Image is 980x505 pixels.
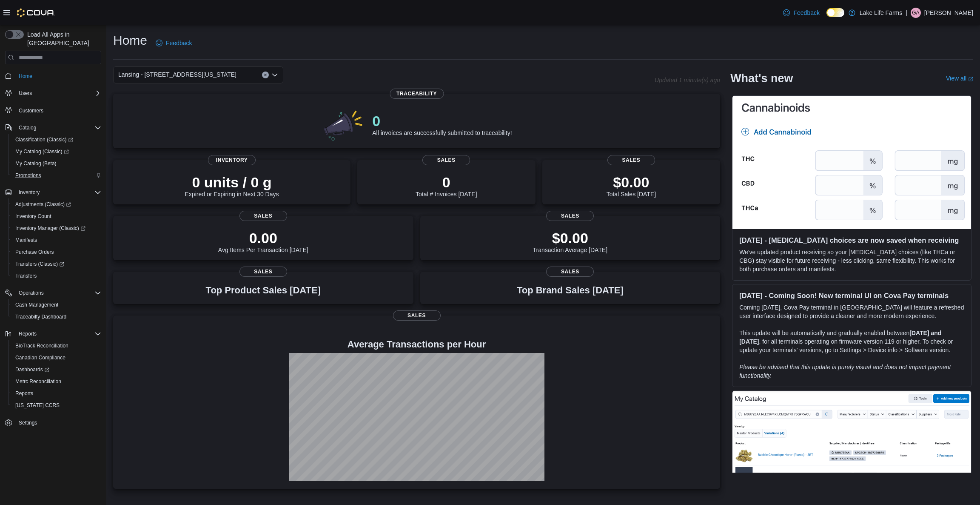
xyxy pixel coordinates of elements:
button: Clear input [262,72,269,78]
h3: Top Product Sales [DATE] [206,285,321,296]
p: Lake Life Farms [860,8,902,18]
span: Adjustments (Classic) [12,199,101,209]
button: Reports [2,328,105,340]
input: Dark Mode [826,8,844,17]
span: BioTrack Reconciliation [12,341,101,351]
span: Transfers [12,271,101,281]
button: Customers [2,104,105,117]
div: Total # Invoices [DATE] [416,174,477,198]
span: Classification (Classic) [15,136,73,143]
p: This update will be automatically and gradually enabled between , for all terminals operating on ... [739,329,964,354]
a: Classification (Classic) [12,135,77,145]
button: My Catalog (Beta) [9,158,105,169]
span: Traceability [390,89,444,99]
span: Catalog [19,124,36,131]
span: Cash Management [15,301,58,308]
button: Reports [9,387,105,399]
span: Purchase Orders [15,249,54,255]
span: Feedback [793,9,819,17]
span: BioTrack Reconciliation [15,342,68,349]
span: Reports [12,388,101,399]
span: [US_STATE] CCRS [15,402,60,409]
span: Metrc Reconciliation [12,376,101,387]
p: Updated 1 minute(s) ago [655,77,720,83]
a: View allExternal link [946,75,973,82]
a: Transfers [12,271,40,281]
a: Customers [15,106,47,116]
span: Traceabilty Dashboard [12,312,101,322]
span: Transfers (Classic) [15,261,64,267]
button: Inventory [2,187,105,198]
span: Dashboards [12,364,101,375]
span: Reports [15,390,33,397]
span: Home [15,70,101,81]
span: Adjustments (Classic) [15,201,71,208]
a: Home [15,71,36,81]
a: Classification (Classic) [9,134,105,146]
span: Sales [546,267,594,277]
h3: Top Brand Sales [DATE] [517,285,624,296]
button: Transfers [9,270,105,282]
button: Settings [2,416,105,429]
img: 0 [322,107,366,141]
button: Inventory [15,187,43,198]
span: Sales [239,267,287,277]
span: Metrc Reconciliation [15,378,61,385]
em: Please be advised that this update is purely visual and does not impact payment functionality. [739,364,951,379]
div: All invoices are successfully submitted to traceability! [372,112,512,136]
p: $0.00 [533,230,608,247]
p: | [906,8,907,18]
span: Settings [19,419,37,426]
span: Catalog [15,123,101,133]
button: Reports [15,329,40,339]
button: Operations [15,288,47,298]
span: Reports [19,330,37,337]
span: Settings [15,417,101,428]
span: Sales [239,211,287,221]
div: Gavin Anderson [911,8,921,18]
div: Total Sales [DATE] [607,174,656,198]
span: Reports [15,329,101,339]
a: Traceabilty Dashboard [12,312,70,322]
a: Inventory Manager (Classic) [9,222,105,234]
span: Sales [393,310,441,321]
p: We've updated product receiving so your [MEDICAL_DATA] choices (like THCa or CBG) stay visible fo... [739,248,964,273]
span: Inventory [208,155,256,165]
button: Canadian Compliance [9,352,105,364]
button: Catalog [15,123,40,133]
button: [US_STATE] CCRS [9,399,105,411]
a: Cash Management [12,300,62,310]
span: Manifests [12,235,101,245]
a: My Catalog (Beta) [12,158,60,169]
a: [US_STATE] CCRS [12,400,63,410]
button: Users [2,87,105,99]
button: Users [15,88,35,98]
span: Operations [19,290,44,296]
span: Inventory Manager (Classic) [15,225,85,232]
div: Transaction Average [DATE] [533,230,608,253]
span: Sales [546,211,594,221]
span: Inventory [15,187,101,198]
a: Dashboards [12,364,53,375]
a: Dashboards [9,364,105,376]
a: Transfers (Classic) [9,258,105,270]
span: Operations [15,288,101,298]
a: Feedback [780,4,823,21]
span: Inventory Manager (Classic) [12,223,101,233]
button: Catalog [2,122,105,134]
nav: Complex example [5,66,101,451]
button: Promotions [9,169,105,181]
a: Canadian Compliance [12,353,69,363]
a: My Catalog (Classic) [12,146,72,157]
a: Purchase Orders [12,247,57,257]
span: Users [15,88,101,98]
h1: Home [113,32,147,49]
span: Home [19,73,32,80]
span: GA [912,8,919,18]
a: Metrc Reconciliation [12,376,65,387]
button: Traceabilty Dashboard [9,311,105,323]
button: Home [2,69,105,82]
a: Transfers (Classic) [12,259,68,269]
span: Inventory Count [12,211,101,221]
h3: [DATE] - Coming Soon! New terminal UI on Cova Pay terminals [739,291,964,300]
